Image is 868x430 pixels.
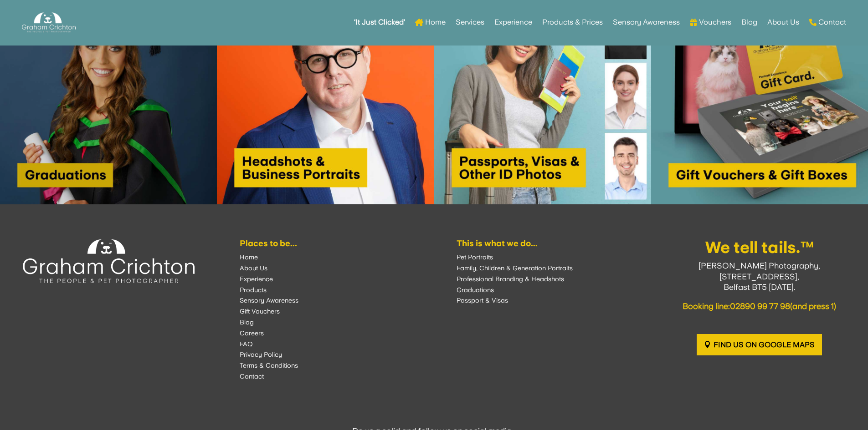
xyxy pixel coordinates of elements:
a: Headshots & Business Portraits [217,198,434,206]
a: Terms & Conditions [240,362,298,369]
a: Services [456,5,484,40]
a: FAQ [240,340,253,348]
a: Privacy Policy [240,351,282,358]
span: Booking line: (and press 1) [683,301,836,311]
a: Contact [240,373,264,380]
a: Contact [809,5,846,40]
h6: This is what we do... [457,239,628,252]
a: Find us on Google Maps [697,334,822,355]
a: Careers [240,329,264,337]
a: Gift Vouchers [651,198,868,206]
a: Home [240,253,258,261]
a: Products [240,286,267,293]
a: Passport & Visas [457,297,508,304]
a: Blog [741,5,757,40]
a: Graduations [457,286,494,293]
a: 02890 99 77 98 [730,301,790,311]
a: Blog [240,319,254,326]
img: Graham Crichton Photography Logo - Graham Crichton - Belfast Family & Pet Photography Studio [22,10,76,35]
a: Vouchers [690,5,731,40]
a: About Us [240,264,267,272]
a: About Us [767,5,799,40]
span: [STREET_ADDRESS], [719,272,799,281]
a: Passport Photo Session [434,198,651,206]
a: Gift Vouchers [240,308,280,315]
a: Professional Branding & Headshots [457,275,564,283]
a: Home [415,5,446,40]
a: Pet Portraits [457,253,493,261]
strong: ‘It Just Clicked’ [354,19,405,25]
a: Sensory Awareness [240,297,298,304]
a: Experience [494,5,532,40]
a: Experience [240,275,273,283]
a: Products & Prices [542,5,603,40]
h3: We tell tails.™ [673,239,845,260]
a: ‘It Just Clicked’ [354,5,405,40]
img: Experience the Experience [23,239,195,283]
a: Sensory Awareness [613,5,680,40]
span: Belfast BT5 [DATE]. [724,282,796,292]
h6: Places to be... [240,239,411,252]
span: [PERSON_NAME] Photography, [699,261,820,270]
a: Family, Children & Generation Portraits [457,264,573,272]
